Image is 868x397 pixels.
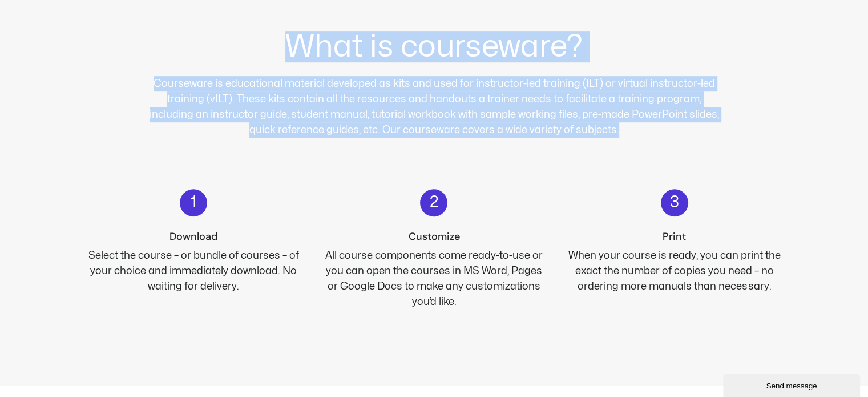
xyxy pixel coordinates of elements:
h2: Customize [321,230,547,243]
h2: 1 [191,195,197,211]
iframe: chat widget [723,372,862,397]
h2: What is courseware? [285,31,583,62]
h2: Print [561,230,788,243]
div: When your course is ready, you can print the exact the number of copies you need – no ordering mo... [561,248,788,294]
h2: 2 [429,195,438,211]
h2: 3 [670,195,679,211]
p: Courseware is educational material developed as kits and used for instructor-led training (ILT) o... [146,76,722,138]
div: Select the course – or bundle of courses – of your choice and immediately download. No waiting fo... [80,248,307,294]
div: All course components come ready-to-use or you can open the courses in MS Word, Pages or Google D... [321,248,547,310]
h2: Download [80,230,307,243]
